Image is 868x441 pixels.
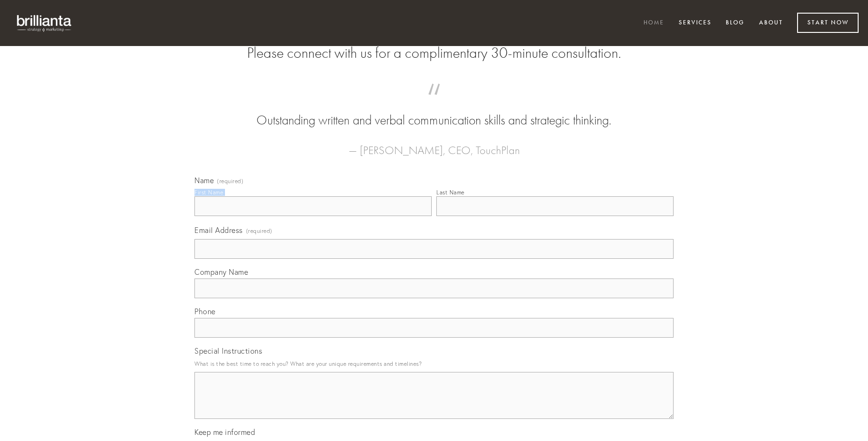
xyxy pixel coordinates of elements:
[194,346,262,356] span: Special Instructions
[217,178,243,184] span: (required)
[637,15,670,31] a: Home
[797,13,859,33] a: Start Now
[209,93,659,111] span: “
[209,93,659,130] blockquote: Outstanding written and verbal communication skills and strategic thinking.
[194,176,214,185] span: Name
[194,427,255,437] span: Keep me informed
[209,130,659,160] figcaption: — [PERSON_NAME], CEO, TouchPlan
[436,189,465,196] div: Last Name
[194,225,243,235] span: Email Address
[673,15,718,31] a: Services
[194,357,674,370] p: What is the best time to reach you? What are your unique requirements and timelines?
[194,44,674,62] h2: Please connect with us for a complimentary 30-minute consultation.
[753,15,789,31] a: About
[194,189,223,196] div: First Name
[194,307,216,316] span: Phone
[194,267,248,277] span: Company Name
[9,9,80,37] img: brillianta - research, strategy, marketing
[246,224,272,237] span: (required)
[720,15,751,31] a: Blog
